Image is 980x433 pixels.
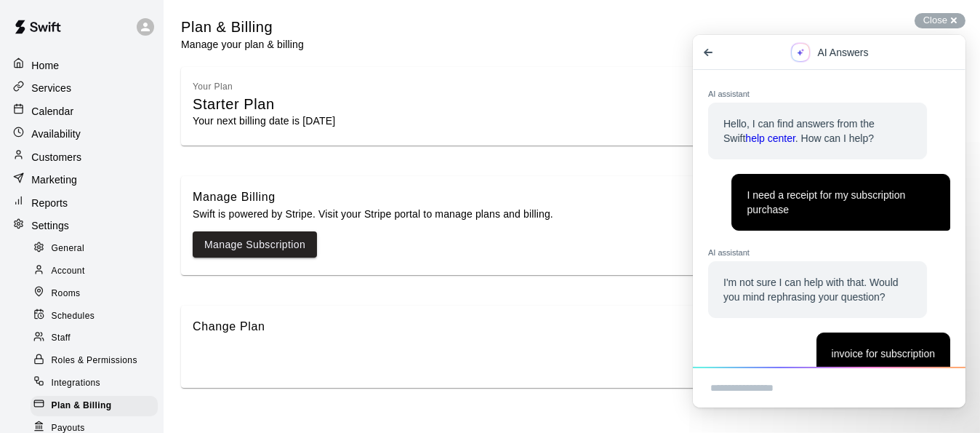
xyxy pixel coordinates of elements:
div: General [31,239,158,259]
span: Rooms [52,287,81,301]
p: Swift is powered by Stripe. Visit your Stripe portal to manage plans and billing. [193,207,824,221]
div: Staff [31,328,158,349]
p: Your next billing date is [DATE] [193,114,824,128]
div: Schedules [31,306,158,327]
a: Customers [10,146,153,167]
a: Account [31,261,164,283]
p: Services [31,81,71,95]
div: invoice for subscription [139,311,242,326]
div: Manage Billing [193,188,824,207]
span: Your Plan [193,82,233,92]
span: Close [923,15,947,25]
p: Settings [31,218,69,233]
a: Calendar [10,100,153,122]
a: help center [52,98,103,109]
div: question [15,139,258,196]
div: Change Plan [193,317,824,336]
span: Account [52,264,85,279]
h5: Plan & Billing [181,17,304,37]
button: Close [915,13,965,28]
div: Welcome message [15,52,258,124]
a: Roles & Permissions [31,350,164,373]
p: Marketing [31,172,77,187]
button: Manage Subscription [193,231,317,258]
span: Plan & Billing [52,399,112,413]
a: Home [10,55,153,76]
a: Manage Subscription [204,236,305,254]
p: Manage your plan & billing [181,37,304,52]
a: Integrations [31,373,164,395]
span: Integrations [52,376,101,391]
div: AI assistant [15,52,57,66]
a: Reports [10,192,153,213]
div: Roles & Permissions [31,351,158,371]
p: Availability [31,127,81,141]
span: Schedules [52,309,95,324]
a: Schedules [31,305,164,327]
div: Account [31,261,158,282]
p: Reports [31,196,68,210]
a: Availability [10,124,153,145]
div: I'm not sure I can help with that. Would you mind rephrasing your question? [31,240,219,269]
div: question [15,298,258,341]
a: Rooms [31,282,164,305]
div: AI Answers [124,12,175,23]
span: Staff [52,331,71,346]
iframe: Help Scout Beacon - Live Chat, Contact Form, and Knowledge Base [693,35,965,408]
span: Go back [7,9,24,26]
a: Staff [31,327,164,350]
a: Settings [10,215,153,236]
div: answer [15,211,258,283]
a: Plan & Billing [31,394,164,417]
div: I need a receipt for my subscription purchase [54,153,242,182]
p: Home [31,58,59,73]
span: Roles & Permissions [52,354,137,368]
p: Customers [31,150,81,164]
div: AI assistant [15,211,57,225]
span: General [52,242,85,256]
a: General [31,238,164,261]
a: Marketing [10,169,153,190]
a: Services [10,78,153,99]
div: Integrations [31,373,158,394]
div: Hello, I can find answers from the Swift . How can I help? [31,82,219,111]
div: Starter Plan [193,95,824,114]
div: Plan & Billing [31,396,158,416]
p: Calendar [31,104,73,119]
div: Rooms [31,284,158,304]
